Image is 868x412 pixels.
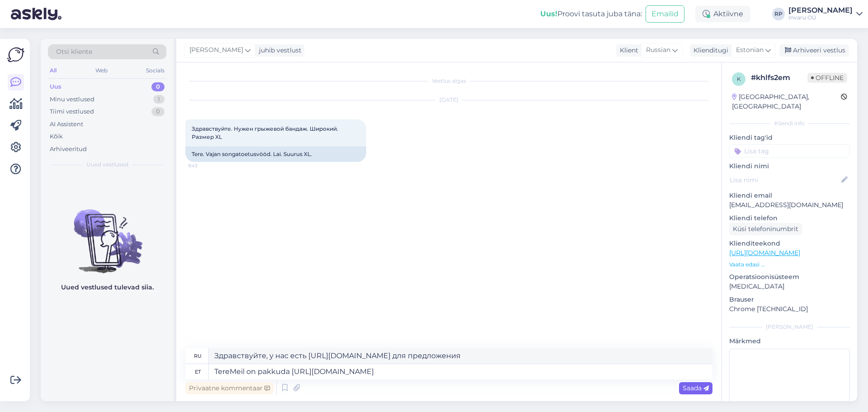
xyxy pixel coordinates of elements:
[695,6,750,22] div: Aktiivne
[50,95,94,104] div: Minu vestlused
[50,120,83,129] div: AI Assistent
[188,162,222,169] span: 9:43
[185,96,712,104] div: [DATE]
[50,132,63,141] div: Kõik
[189,45,243,55] span: [PERSON_NAME]
[151,82,165,91] div: 0
[730,175,840,185] input: Lisa nimi
[729,191,850,200] p: Kliendi email
[192,125,340,140] span: Здравствуйте. Нужен грыжевой бандаж. Широкий. Размер XL
[729,133,850,142] p: Kliendi tag'id
[61,283,154,292] p: Uued vestlused tulevad siia.
[729,223,802,235] div: Küsi telefoninumbrit
[151,107,165,116] div: 0
[788,14,853,21] div: Invaru OÜ
[729,249,800,257] a: [URL][DOMAIN_NAME]
[209,348,712,364] textarea: Здравствуйте, у нас есть [URL][DOMAIN_NAME] для предложения
[729,304,850,314] p: Chrome [TECHNICAL_ID]
[50,145,87,154] div: Arhiveeritud
[94,65,109,76] div: Web
[729,260,850,269] p: Vaata edasi ...
[646,45,670,55] span: Russian
[209,364,712,379] textarea: TereMeil on pakkuda [URL][DOMAIN_NAME]
[729,144,850,158] input: Lisa tag
[646,5,684,23] button: Emailid
[751,72,807,83] div: # khlfs2em
[194,348,202,364] div: ru
[195,364,201,379] div: et
[683,384,709,392] span: Saada
[729,295,850,304] p: Brauser
[185,147,366,162] div: Tere. Vajan songatoetusvööd. Lai. Suurus XL.
[7,46,24,63] img: Askly Logo
[690,46,728,55] div: Klienditugi
[729,323,850,331] div: [PERSON_NAME]
[788,7,853,14] div: [PERSON_NAME]
[50,82,61,91] div: Uus
[788,7,863,21] a: [PERSON_NAME]Invaru OÜ
[255,46,302,55] div: juhib vestlust
[540,9,557,18] b: Uus!
[736,45,764,55] span: Estonian
[41,193,174,275] img: No chats
[729,336,850,346] p: Märkmed
[144,65,166,76] div: Socials
[729,200,850,210] p: [EMAIL_ADDRESS][DOMAIN_NAME]
[153,95,165,104] div: 1
[616,46,638,55] div: Klient
[56,47,92,57] span: Otsi kliente
[807,73,847,83] span: Offline
[50,107,94,116] div: Tiimi vestlused
[737,76,741,82] span: k
[732,92,841,111] div: [GEOGRAPHIC_DATA], [GEOGRAPHIC_DATA]
[86,161,128,169] span: Uued vestlused
[185,77,712,85] div: Vestlus algas
[48,65,58,76] div: All
[729,239,850,248] p: Klienditeekond
[185,382,274,394] div: Privaatne kommentaar
[772,8,785,20] div: RP
[729,161,850,171] p: Kliendi nimi
[779,44,849,57] div: Arhiveeri vestlus
[729,213,850,223] p: Kliendi telefon
[729,282,850,291] p: [MEDICAL_DATA]
[540,9,642,19] div: Proovi tasuta juba täna:
[729,119,850,128] div: Kliendi info
[729,272,850,282] p: Operatsioonisüsteem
